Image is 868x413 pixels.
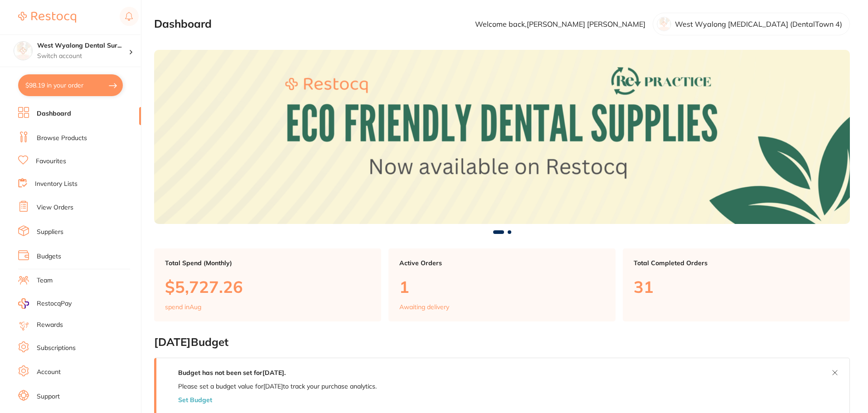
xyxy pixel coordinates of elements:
a: Favourites [36,157,66,166]
p: Welcome back, [PERSON_NAME] [PERSON_NAME] [475,20,645,28]
a: Subscriptions [37,344,76,353]
a: View Orders [37,203,73,212]
a: Suppliers [37,228,63,237]
img: RestocqPay [18,298,29,309]
p: Switch account [37,52,129,61]
a: Browse Products [37,134,87,143]
img: Dashboard [154,50,850,224]
p: spend in Aug [165,303,201,311]
a: Budgets [37,252,61,261]
button: $98.19 in your order [18,74,123,96]
img: Restocq Logo [18,12,76,23]
img: West Wyalong Dental Surgery (DentalTown 4) [14,42,32,60]
a: Restocq Logo [18,7,76,28]
p: Total Spend (Monthly) [165,259,370,267]
p: $5,727.26 [165,277,370,296]
span: RestocqPay [37,299,72,308]
a: Inventory Lists [35,180,78,189]
a: Total Completed Orders31 [623,248,850,322]
p: Total Completed Orders [634,259,839,267]
a: Account [37,368,61,377]
p: 31 [634,277,839,296]
h2: [DATE] Budget [154,336,850,349]
a: Team [37,276,53,285]
a: Support [37,392,60,401]
h4: West Wyalong Dental Surgery (DentalTown 4) [37,41,129,50]
button: Set Budget [178,396,212,403]
a: Total Spend (Monthly)$5,727.26spend inAug [154,248,381,322]
a: RestocqPay [18,298,72,309]
p: Please set a budget value for [DATE] to track your purchase analytics. [178,383,377,390]
p: Awaiting delivery [399,303,449,311]
a: Active Orders1Awaiting delivery [388,248,616,322]
a: Dashboard [37,109,71,118]
p: 1 [399,277,605,296]
p: Active Orders [399,259,605,267]
h2: Dashboard [154,18,212,30]
strong: Budget has not been set for [DATE] . [178,369,286,377]
p: West Wyalong [MEDICAL_DATA] (DentalTown 4) [675,20,842,28]
a: Rewards [37,321,63,330]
